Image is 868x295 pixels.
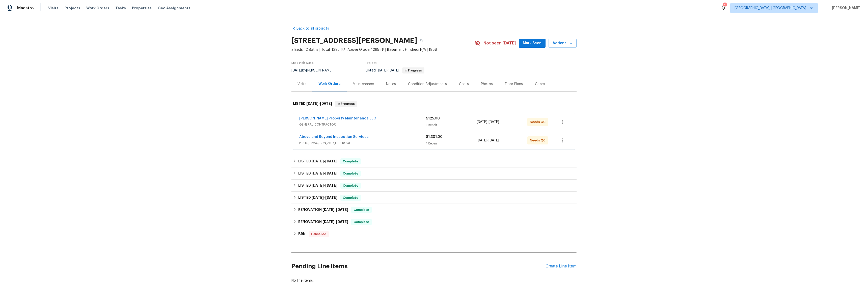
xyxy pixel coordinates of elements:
span: Tasks [115,6,126,10]
div: RENOVATION [DATE]-[DATE]Complete [291,204,577,216]
button: Mark Seen [519,39,546,48]
span: Needs QC [530,119,548,125]
span: - [477,119,499,125]
h2: [STREET_ADDRESS][PERSON_NAME] [291,38,417,43]
span: GENERAL_CONTRACTOR [299,122,426,127]
span: [GEOGRAPHIC_DATA], [GEOGRAPHIC_DATA] [735,6,806,11]
span: Complete [341,159,360,164]
span: [DATE] [325,184,337,187]
a: Above and Beyond Inspection Services [299,135,369,139]
span: Complete [341,195,360,200]
span: [DATE] [477,120,487,124]
span: Listed [366,69,424,72]
span: - [312,184,337,187]
h6: BRN [298,231,306,237]
span: - [377,69,399,72]
span: [DATE] [477,139,487,142]
h6: LISTED [298,158,337,164]
div: LISTED [DATE]-[DATE]In Progress [291,96,577,112]
span: Properties [132,6,152,11]
div: Notes [386,82,396,87]
h6: LISTED [298,170,337,177]
span: 3 Beds | 2 Baths | Total: 1295 ft² | Above Grade: 1295 ft² | Basement Finished: N/A | 1988 [291,47,474,52]
span: [PERSON_NAME] [830,6,860,11]
span: - [306,102,332,105]
span: $1,301.00 [426,135,443,139]
span: [DATE] [291,69,302,72]
button: Actions [549,39,577,48]
span: - [322,220,348,224]
span: [DATE] [312,159,324,163]
span: Maestro [17,6,34,11]
span: Not seen [DATE] [483,41,516,46]
span: [DATE] [325,196,337,199]
div: 2 [723,3,726,8]
span: [DATE] [389,69,399,72]
span: [DATE] [336,208,348,211]
span: - [312,159,337,163]
span: Mark Seen [523,40,541,46]
span: Complete [341,171,360,176]
span: - [312,171,337,175]
span: In Progress [403,69,424,72]
div: RENOVATION [DATE]-[DATE]Complete [291,216,577,228]
span: Project [366,61,377,64]
span: Projects [65,6,80,11]
span: Needs QC [530,138,548,143]
span: $125.00 [426,117,440,120]
h6: LISTED [298,183,337,189]
span: [DATE] [489,139,499,142]
div: BRN Cancelled [291,228,577,240]
span: Complete [352,219,371,225]
span: In Progress [336,101,357,106]
div: Photos [481,82,493,87]
h6: LISTED [293,101,332,107]
div: LISTED [DATE]-[DATE]Complete [291,192,577,204]
span: [DATE] [322,208,335,211]
a: Back to all projects [291,26,340,31]
span: Visits [48,6,59,11]
span: Last Visit Date [291,61,314,64]
div: Cases [535,82,545,87]
span: - [322,208,348,211]
span: [DATE] [312,196,324,199]
span: [DATE] [377,69,387,72]
div: Costs [459,82,469,87]
div: Maintenance [353,82,374,87]
span: [DATE] [320,102,332,105]
div: Condition Adjustments [408,82,447,87]
span: [DATE] [312,171,324,175]
h2: Pending Line Items [291,255,546,278]
div: LISTED [DATE]-[DATE]Complete [291,167,577,180]
span: Complete [341,183,360,188]
button: Copy Address [417,36,426,45]
span: Actions [553,40,573,46]
span: [DATE] [325,171,337,175]
div: Create Line Item [546,264,577,269]
h6: RENOVATION [298,207,348,213]
span: - [312,196,337,199]
div: LISTED [DATE]-[DATE]Complete [291,180,577,192]
div: 1 Repair [426,141,477,146]
div: Floor Plans [505,82,523,87]
div: No line items. [291,278,577,283]
div: Visits [297,82,306,87]
span: PESTS, HVAC, BRN_AND_LRR, ROOF [299,140,426,145]
span: Geo Assignments [158,6,191,11]
span: - [477,138,499,143]
span: [DATE] [489,120,499,124]
div: LISTED [DATE]-[DATE]Complete [291,155,577,167]
a: [PERSON_NAME] Property Maintenance LLC [299,117,376,120]
h6: RENOVATION [298,219,348,225]
span: Work Orders [86,6,109,11]
span: [DATE] [322,220,335,224]
div: by [PERSON_NAME] [291,67,339,73]
h6: LISTED [298,195,337,201]
span: [DATE] [306,102,318,105]
div: 1 Repair [426,122,477,128]
span: [DATE] [312,184,324,187]
span: Complete [352,207,371,212]
span: [DATE] [325,159,337,163]
div: Work Orders [318,81,341,86]
span: Cancelled [309,232,328,237]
